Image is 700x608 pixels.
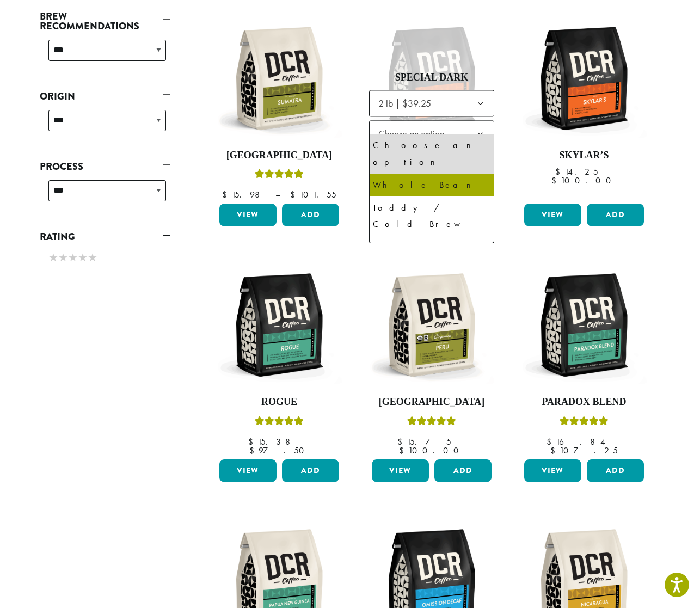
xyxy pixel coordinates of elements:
img: DCR-12oz-Sumatra-Stock-scaled.png [217,16,342,141]
a: RogueRated 5.00 out of 5 [217,262,342,455]
button: Add [587,204,644,226]
span: $ [555,166,564,177]
img: DCR-12oz-Paradox-Blend-Stock-scaled.png [521,262,647,388]
a: View [524,459,581,482]
bdi: 107.25 [550,445,618,456]
span: $ [397,436,407,447]
div: Rated 4.83 out of 5 [407,415,456,431]
a: View [372,459,429,482]
span: ★ [68,250,78,266]
img: DCR-12oz-Rogue-Stock-scaled.png [217,262,342,388]
span: ★ [48,250,58,266]
li: Choose an option [370,134,494,173]
span: ★ [78,250,88,266]
button: Add [434,459,492,482]
span: ★ [58,250,68,266]
h4: Skylar’s [521,150,647,162]
span: $ [550,445,560,456]
div: Rated 5.00 out of 5 [560,415,609,431]
span: – [275,189,280,200]
bdi: 15.75 [397,436,451,447]
div: Origin [40,106,170,144]
h4: Special Dark [369,72,494,84]
a: View [219,459,277,482]
a: [GEOGRAPHIC_DATA]Rated 4.83 out of 5 [369,262,494,455]
span: ★ [88,250,97,266]
div: French Press [373,239,490,272]
button: Add [282,459,339,482]
a: Origin [40,87,170,106]
span: – [306,436,310,447]
bdi: 97.50 [249,445,309,456]
div: Toddy / Cold Brew [373,200,490,232]
bdi: 101.55 [290,189,336,200]
a: Rated 5.00 out of 5 [369,16,494,236]
span: $ [222,189,231,200]
button: Add [282,204,339,226]
span: – [617,436,622,447]
a: View [524,204,581,226]
bdi: 16.84 [547,436,607,447]
a: [GEOGRAPHIC_DATA]Rated 5.00 out of 5 [217,16,342,200]
h4: [GEOGRAPHIC_DATA] [217,150,342,162]
h4: Rogue [217,396,342,408]
bdi: 14.25 [555,166,598,177]
span: $ [547,436,556,447]
div: Rated 5.00 out of 5 [255,168,304,184]
bdi: 100.00 [399,445,464,456]
div: Rated 5.00 out of 5 [255,415,304,431]
span: 2 lb | $39.25 [369,90,494,117]
span: $ [248,436,257,447]
span: – [462,436,466,447]
bdi: 15.98 [222,189,265,200]
a: Brew Recommendations [40,7,170,35]
bdi: 15.38 [248,436,296,447]
div: Brew Recommendations [40,35,170,74]
span: – [609,166,613,177]
a: View [219,204,277,226]
div: Whole Bean [373,177,490,193]
a: Rating [40,228,170,246]
span: 2 lb | $39.25 [374,93,442,114]
span: Choose an option [369,121,494,148]
img: DCR-12oz-Skylars-Stock-scaled.png [521,16,647,141]
span: $ [399,445,408,456]
span: $ [290,189,299,200]
h4: [GEOGRAPHIC_DATA] [369,396,494,408]
div: Process [40,176,170,214]
a: Skylar’s [521,16,647,200]
span: $ [551,175,561,186]
span: 2 lb | $39.25 [378,97,431,110]
span: $ [249,445,259,456]
h4: Paradox Blend [521,396,647,408]
img: DCR-12oz-FTO-Peru-Stock-scaled.png [369,262,494,388]
button: Add [587,459,644,482]
a: Paradox BlendRated 5.00 out of 5 [521,262,647,455]
div: Rating [40,246,170,271]
a: Process [40,157,170,176]
bdi: 100.00 [551,175,616,186]
span: Choose an option [374,124,455,145]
